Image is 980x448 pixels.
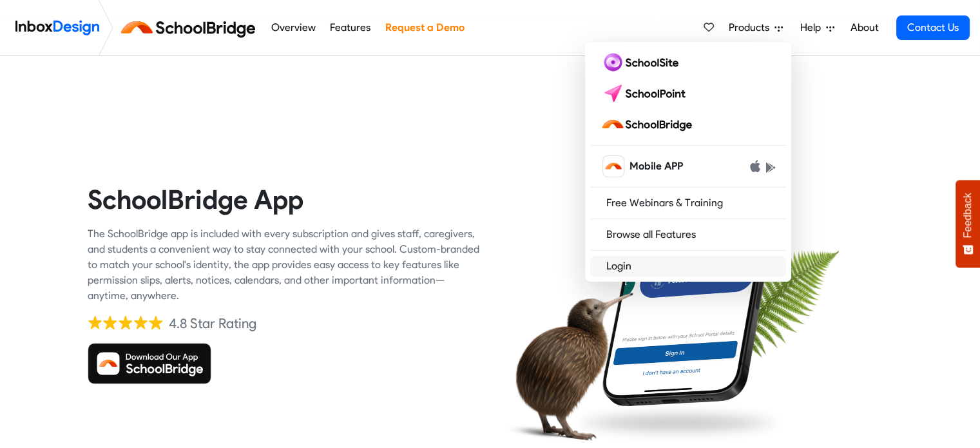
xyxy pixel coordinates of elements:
[590,224,786,245] a: Browse all Features
[590,193,786,213] a: Free Webinars & Training
[962,193,974,238] span: Feedback
[327,15,374,41] a: Features
[600,52,684,73] img: schoolsite logo
[169,314,256,333] div: 4.8 Star Rating
[88,343,211,384] img: Download SchoolBridge App
[566,399,789,447] img: shadow.png
[600,83,691,104] img: schoolpoint logo
[119,12,264,43] img: schoolbridge logo
[724,15,788,41] a: Products
[603,156,624,177] img: schoolbridge icon
[585,42,791,282] div: Products
[590,256,786,277] a: Login
[896,15,970,40] a: Contact Us
[847,15,882,41] a: About
[600,114,697,135] img: schoolbridge logo
[800,20,826,35] span: Help
[795,15,840,41] a: Help
[590,151,786,182] a: schoolbridge icon Mobile APP
[88,183,481,216] heading: SchoolBridge App
[956,180,980,268] button: Feedback - Show survey
[267,15,319,41] a: Overview
[88,226,481,304] div: The SchoolBridge app is included with every subscription and gives staff, caregivers, and student...
[729,20,774,35] span: Products
[629,159,682,174] span: Mobile APP
[381,15,468,41] a: Request a Demo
